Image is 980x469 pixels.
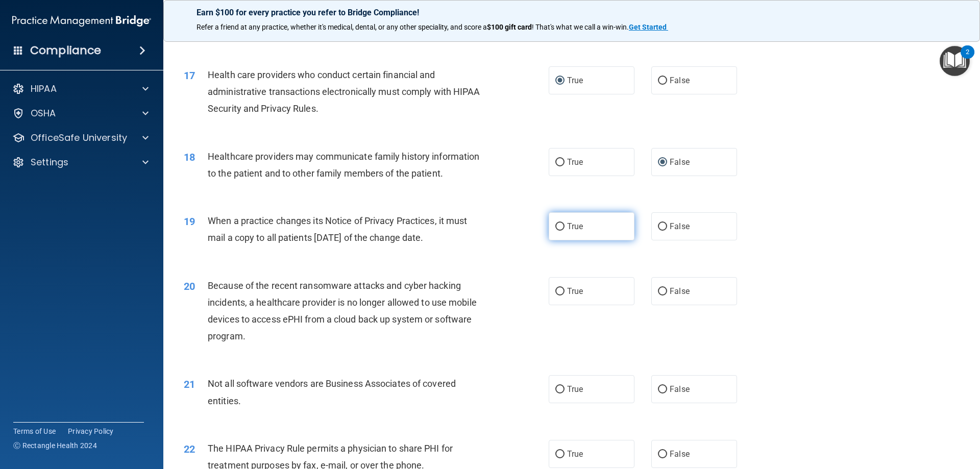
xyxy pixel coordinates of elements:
span: False [670,221,690,231]
a: Settings [12,156,149,168]
input: False [658,386,667,393]
input: True [555,77,565,85]
span: False [670,449,690,459]
span: Ⓒ Rectangle Health 2024 [13,440,97,451]
a: OfficeSafe University [12,132,149,144]
span: 21 [184,378,195,390]
input: False [658,223,667,231]
span: Refer a friend at any practice, whether it's medical, dental, or any other speciality, and score a [197,23,487,31]
span: True [567,76,583,85]
div: 2 [966,52,969,65]
span: True [567,221,583,231]
p: Earn $100 for every practice you refer to Bridge Compliance! [197,8,947,17]
span: 20 [184,280,195,292]
span: When a practice changes its Notice of Privacy Practices, it must mail a copy to all patients [DAT... [208,215,467,243]
a: OSHA [12,107,149,119]
input: False [658,288,667,295]
span: 19 [184,215,195,228]
strong: $100 gift card [487,23,532,31]
span: True [567,157,583,167]
input: False [658,77,667,85]
span: 22 [184,443,195,455]
input: True [555,223,565,231]
span: True [567,286,583,296]
input: False [658,451,667,458]
span: False [670,76,690,85]
span: 18 [184,151,195,163]
span: 17 [184,69,195,82]
span: Not all software vendors are Business Associates of covered entities. [208,378,456,406]
input: True [555,386,565,393]
p: OSHA [31,107,56,119]
a: Terms of Use [13,426,56,436]
span: False [670,286,690,296]
h4: Compliance [30,43,101,58]
span: Because of the recent ransomware attacks and cyber hacking incidents, a healthcare provider is no... [208,280,477,342]
p: OfficeSafe University [31,132,127,144]
input: False [658,159,667,166]
span: False [670,157,690,167]
span: Healthcare providers may communicate family history information to the patient and to other famil... [208,151,479,179]
input: True [555,159,565,166]
strong: Get Started [629,23,667,31]
span: ! That's what we call a win-win. [532,23,629,31]
button: Open Resource Center, 2 new notifications [940,46,970,76]
img: PMB logo [12,11,151,31]
p: HIPAA [31,83,57,95]
span: False [670,384,690,394]
a: HIPAA [12,83,149,95]
a: Privacy Policy [68,426,114,436]
span: True [567,449,583,459]
span: True [567,384,583,394]
input: True [555,451,565,458]
span: Health care providers who conduct certain financial and administrative transactions electronicall... [208,69,480,114]
input: True [555,288,565,295]
a: Get Started [629,23,668,31]
p: Settings [31,156,68,168]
